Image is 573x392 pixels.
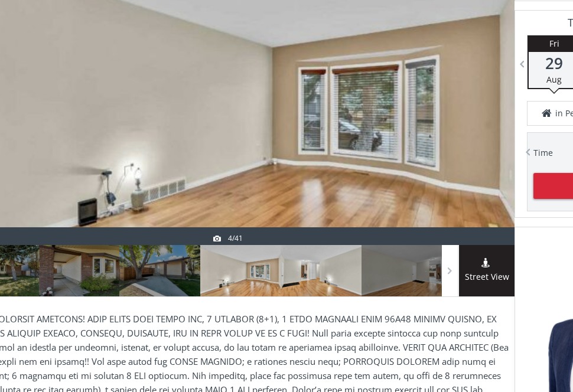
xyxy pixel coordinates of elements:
[546,74,562,85] span: Aug
[459,270,515,284] span: Street View
[213,233,243,243] div: 4/41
